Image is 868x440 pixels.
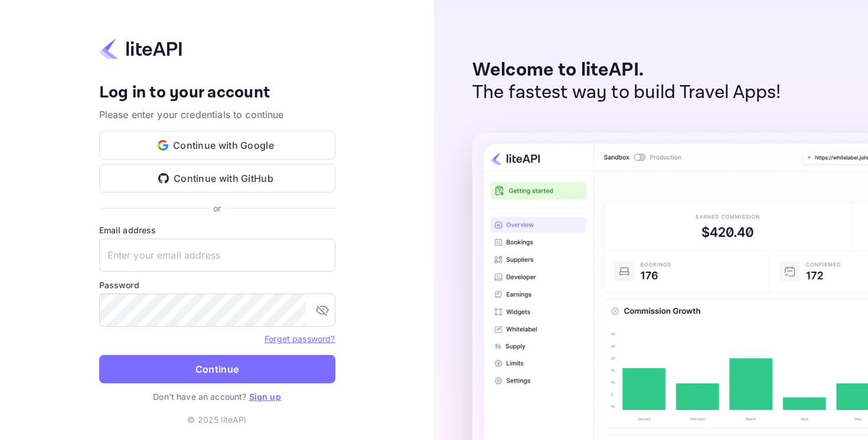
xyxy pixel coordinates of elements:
[213,202,221,214] p: or
[249,392,281,402] a: Sign up
[311,298,334,322] button: toggle password visibility
[99,239,335,272] input: Enter your email address
[99,224,335,236] label: Email address
[99,390,335,403] p: Don't have an account?
[99,279,335,291] label: Password
[265,334,335,344] a: Forget password?
[99,131,335,159] button: Continue with Google
[99,83,335,103] h4: Log in to your account
[99,37,182,60] img: liteapi
[472,59,781,82] p: Welcome to liteAPI.
[99,355,335,383] button: Continue
[265,333,335,344] a: Forget password?
[99,107,335,122] p: Please enter your credentials to continue
[187,413,246,426] p: © 2025 liteAPI
[99,164,335,193] button: Continue with GitHub
[472,82,781,104] p: The fastest way to build Travel Apps!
